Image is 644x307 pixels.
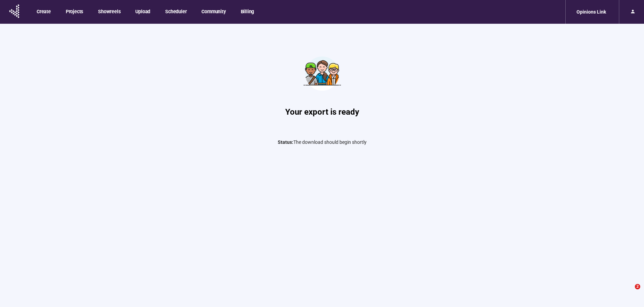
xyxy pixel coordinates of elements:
button: Scheduler [160,4,191,18]
div: Opinions Link [572,5,610,18]
button: Projects [60,4,88,18]
span: 2 [635,284,640,289]
iframe: Intercom live chat [621,284,637,300]
button: Upload [130,4,155,18]
img: Teamwork [297,48,348,99]
button: Billing [235,4,259,18]
h1: Your export is ready [220,106,424,119]
button: Create [31,4,56,18]
button: Community [196,4,230,18]
button: Showreels [93,4,125,18]
span: Status: [278,139,293,145]
p: The download should begin shortly [220,138,424,146]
